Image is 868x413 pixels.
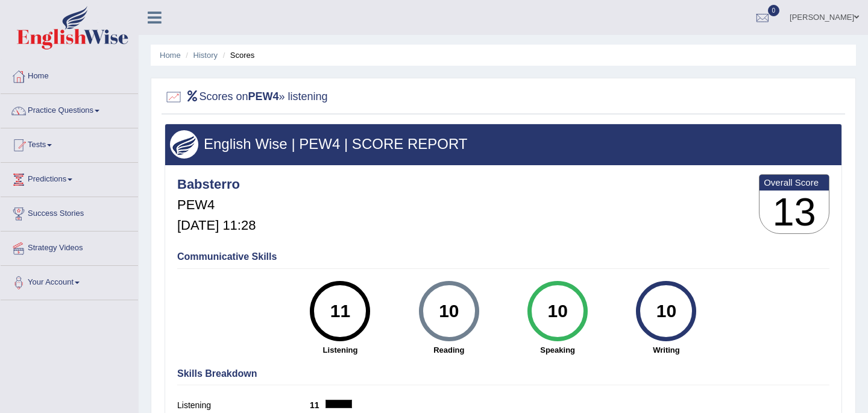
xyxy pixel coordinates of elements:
[177,198,256,212] h5: PEW4
[427,286,471,336] div: 10
[177,368,829,379] h4: Skills Breakdown
[177,399,310,412] label: Listening
[768,5,780,16] span: 0
[1,94,138,124] a: Practice Questions
[1,266,138,296] a: Your Account
[292,344,388,356] strong: Listening
[170,130,198,159] img: wings.png
[177,218,256,233] h5: [DATE] 11:28
[248,90,279,102] b: PEW4
[220,49,255,61] li: Scores
[177,251,829,262] h4: Communicative Skills
[535,286,579,336] div: 10
[618,344,714,356] strong: Writing
[170,136,837,152] h3: English Wise | PEW4 | SCORE REPORT
[318,286,362,336] div: 11
[1,128,138,159] a: Tests
[509,344,606,356] strong: Speaking
[160,51,181,60] a: Home
[1,163,138,193] a: Predictions
[1,232,138,262] a: Strategy Videos
[165,88,328,106] h2: Scores on » listening
[193,51,218,60] a: History
[764,177,825,188] b: Overall Score
[644,286,688,336] div: 10
[759,191,829,234] h3: 13
[1,197,138,227] a: Success Stories
[177,177,256,192] h4: Babsterro
[401,344,497,356] strong: Reading
[1,60,138,90] a: Home
[310,400,325,410] b: 11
